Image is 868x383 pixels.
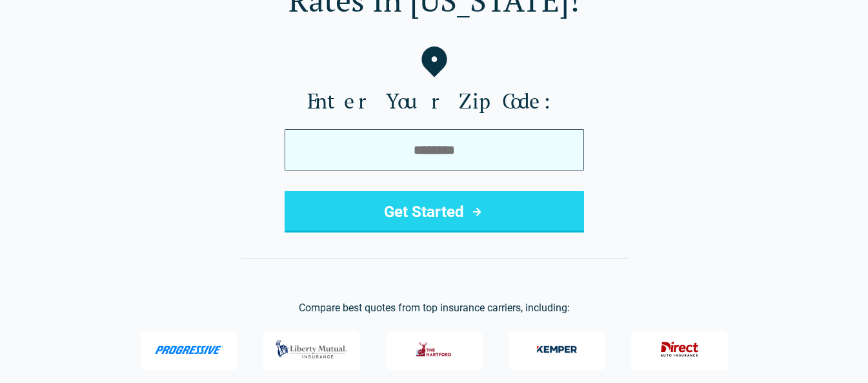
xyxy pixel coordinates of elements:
button: Get Started [285,191,584,233]
img: Liberty Mutual [272,334,350,365]
img: Kemper [531,336,583,363]
img: Progressive [154,346,223,355]
p: Compare best quotes from top insurance carriers, including: [21,300,847,316]
img: Direct General [654,336,705,363]
label: Enter Your Zip Code: [21,88,847,114]
img: The Hartford [409,336,460,363]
